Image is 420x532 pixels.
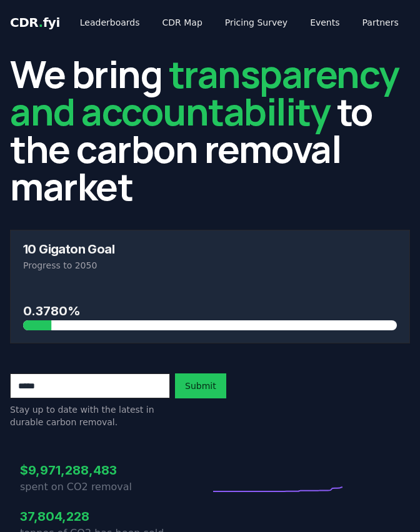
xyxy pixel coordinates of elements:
a: CDR.fyi [10,14,60,31]
h2: We bring to the carbon removal market [10,55,410,205]
a: Partners [352,11,409,34]
h3: $9,971,288,483 [20,461,210,480]
span: . [39,15,43,30]
h3: 0.3780% [23,302,397,320]
button: Submit [175,373,226,398]
a: Leaderboards [70,11,150,34]
p: Progress to 2050 [23,259,397,272]
a: CDR Map [152,11,212,34]
span: CDR fyi [10,15,60,30]
h3: 37,804,228 [20,507,210,526]
h3: 10 Gigaton Goal [23,243,397,255]
span: transparency and accountability [10,48,399,137]
a: Pricing Survey [215,11,297,34]
p: spent on CO2 removal [20,480,210,495]
p: Stay up to date with the latest in durable carbon removal. [10,403,170,428]
a: Events [300,11,349,34]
